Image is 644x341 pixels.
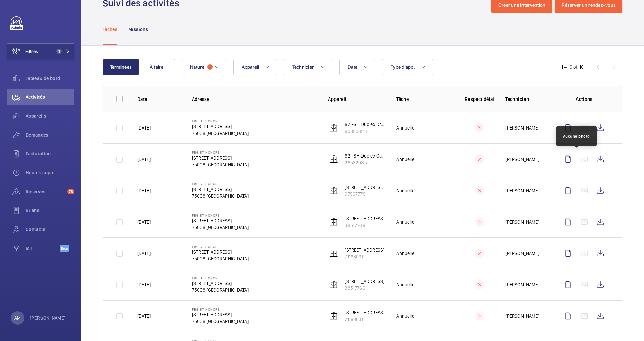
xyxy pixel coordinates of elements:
[345,191,385,197] p: 97967779
[192,224,249,231] p: 75008 [GEOGRAPHIC_DATA]
[192,255,249,262] p: 75008 [GEOGRAPHIC_DATA]
[137,281,151,288] p: [DATE]
[30,315,66,321] p: [PERSON_NAME]
[396,281,414,288] p: Annuelle
[26,75,74,82] span: Tableau de bord
[192,161,249,168] p: 75008 [GEOGRAPHIC_DATA]
[192,119,249,123] p: FBG ST HONORE
[345,285,384,291] p: 38517766
[192,186,249,193] p: [STREET_ADDRESS]
[192,249,249,255] p: [STREET_ADDRESS]
[192,213,249,217] p: FBG ST HONORE
[192,318,249,325] p: 75008 [GEOGRAPHIC_DATA]
[345,309,384,316] p: [STREET_ADDRESS]
[103,59,139,75] button: Terminées
[505,187,539,194] p: [PERSON_NAME]
[192,123,249,130] p: [STREET_ADDRESS]
[128,26,148,33] p: Missions
[137,313,151,319] p: [DATE]
[137,187,151,194] p: [DATE]
[345,253,384,260] p: 71168030
[233,59,277,75] button: Appareil
[345,159,385,166] p: 28532085
[505,281,539,288] p: [PERSON_NAME]
[345,222,384,229] p: 38517766
[330,249,338,257] img: elevator.svg
[192,276,249,280] p: FBG ST HONORE
[56,49,62,54] span: 1
[137,124,151,131] p: [DATE]
[26,132,74,138] span: Demandes
[192,154,249,161] p: [STREET_ADDRESS]
[396,313,414,319] p: Annuelle
[330,187,338,195] img: elevator.svg
[26,94,74,101] span: Activités
[505,219,539,225] p: [PERSON_NAME]
[505,124,539,131] p: [PERSON_NAME]
[563,133,590,139] div: Aucune photo
[330,155,338,163] img: elevator.svg
[26,207,74,214] span: Bilans
[348,64,357,70] span: Date
[192,287,249,293] p: 75008 [GEOGRAPHIC_DATA]
[192,193,249,199] p: 75008 [GEOGRAPHIC_DATA]
[192,311,249,318] p: [STREET_ADDRESS]
[505,156,539,163] p: [PERSON_NAME]
[561,64,584,70] div: 1 – 10 of 10
[396,219,414,225] p: Annuelle
[330,218,338,226] img: elevator.svg
[345,128,385,135] p: 60850623
[192,217,249,224] p: [STREET_ADDRESS]
[192,150,249,154] p: FBG ST HONORE
[396,124,414,131] p: Annuelle
[25,48,38,55] span: Filtres
[391,64,415,70] span: Type d'app.
[345,215,384,222] p: [STREET_ADDRESS]
[396,156,414,163] p: Annuelle
[328,96,385,103] p: Appareil
[505,250,539,257] p: [PERSON_NAME]
[345,152,385,159] p: 62 FSH Duplex Gauche
[67,189,74,194] span: 78
[345,247,384,253] p: [STREET_ADDRESS]
[284,59,333,75] button: Technicien
[192,280,249,287] p: [STREET_ADDRESS]
[7,43,74,59] button: Filtres1
[137,96,181,103] p: Date
[242,64,259,70] span: Appareil
[60,245,69,252] span: Beta
[137,219,151,225] p: [DATE]
[560,96,609,103] p: Actions
[345,184,385,191] p: [STREET_ADDRESS] gauche
[26,245,60,252] span: IoT
[138,59,175,75] button: À faire
[292,64,315,70] span: Technicien
[14,315,21,321] p: AM
[396,250,414,257] p: Annuelle
[339,59,375,75] button: Date
[396,187,414,194] p: Annuelle
[26,226,74,233] span: Contacts
[330,124,338,132] img: elevator.svg
[26,169,74,176] span: Heures supp.
[137,156,151,163] p: [DATE]
[26,188,64,195] span: Réserves
[192,307,249,311] p: FBG ST HONORE
[464,96,494,103] p: Respect délai
[192,182,249,186] p: FBG ST HONORE
[396,96,454,103] p: Tâche
[345,316,384,323] p: 71168030
[382,59,433,75] button: Type d'app.
[190,64,205,70] span: Nature
[505,96,549,103] p: Technicien
[26,113,74,119] span: Appareils
[192,245,249,249] p: FBG ST HONORE
[182,59,226,75] button: Nature1
[345,278,384,285] p: [STREET_ADDRESS]
[330,312,338,320] img: elevator.svg
[345,121,385,128] p: 62 FSH Duplex Droit
[207,64,213,70] span: 1
[192,130,249,137] p: 75008 [GEOGRAPHIC_DATA]
[26,150,74,157] span: Facturation
[103,26,117,33] p: Tâches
